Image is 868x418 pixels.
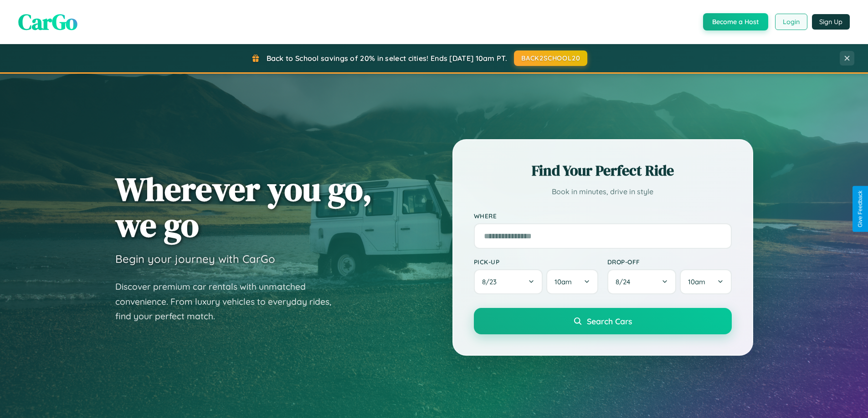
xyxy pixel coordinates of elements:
span: 10am [688,277,705,286]
button: BACK2SCHOOL20 [514,50,587,66]
h1: Wherever you go, we go [115,171,372,243]
button: 10am [680,269,731,294]
span: 8 / 24 [616,277,635,286]
h2: Find Your Perfect Ride [474,161,732,181]
label: Where [474,212,732,220]
span: 8 / 23 [482,277,501,286]
button: Sign Up [812,14,850,30]
p: Book in minutes, drive in style [474,185,732,198]
button: Search Cars [474,308,732,334]
div: Give Feedback [857,191,863,227]
span: Search Cars [587,316,632,326]
span: Back to School savings of 20% in select cities! Ends [DATE] 10am PT. [267,54,507,63]
label: Drop-off [607,258,732,266]
label: Pick-up [474,258,598,266]
span: 10am [555,277,572,286]
button: 8/23 [474,269,543,294]
button: Become a Host [703,13,768,30]
button: Login [775,14,807,30]
button: 10am [546,269,598,294]
button: 8/24 [607,269,677,294]
h3: Begin your journey with CarGo [115,252,275,266]
p: Discover premium car rentals with unmatched convenience. From luxury vehicles to everyday rides, ... [115,279,343,324]
span: CarGo [18,7,77,37]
